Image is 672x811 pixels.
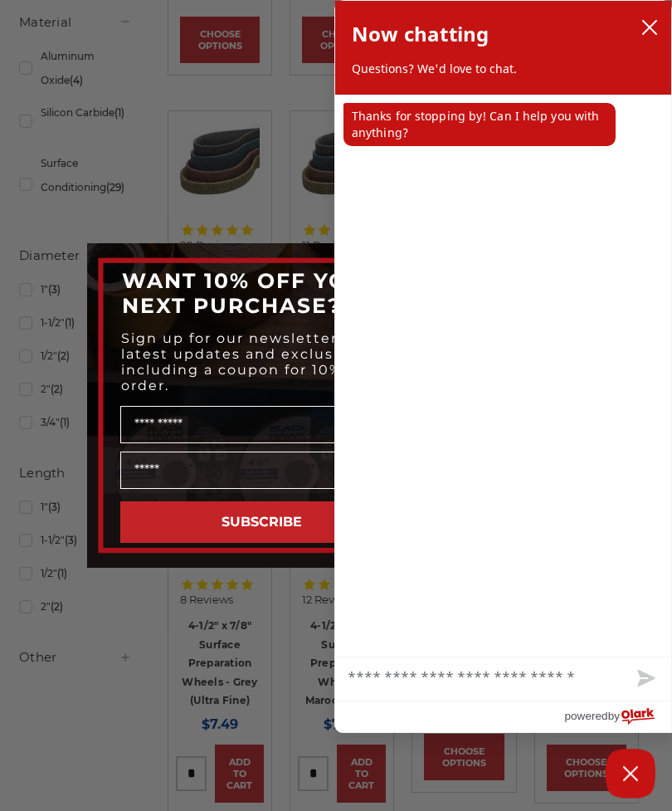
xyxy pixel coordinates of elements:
[564,701,671,732] a: Powered by Olark
[608,706,620,726] span: by
[618,657,671,701] button: Send message
[352,61,655,77] p: Questions? We'd love to chat.
[352,17,489,51] h2: Now chatting
[120,452,402,489] input: Email
[121,330,458,393] span: Sign up for our newsletter to receive the latest updates and exclusive discounts - including a co...
[122,268,382,318] span: WANT 10% OFF YOUR NEXT PURCHASE?
[636,15,663,40] button: close chatbox
[606,749,655,799] button: Close Chatbox
[343,103,616,146] p: Thanks for stopping by! Can I help you with anything?
[335,95,671,657] div: chat
[120,501,402,543] button: SUBSCRIBE
[564,706,607,726] span: powered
